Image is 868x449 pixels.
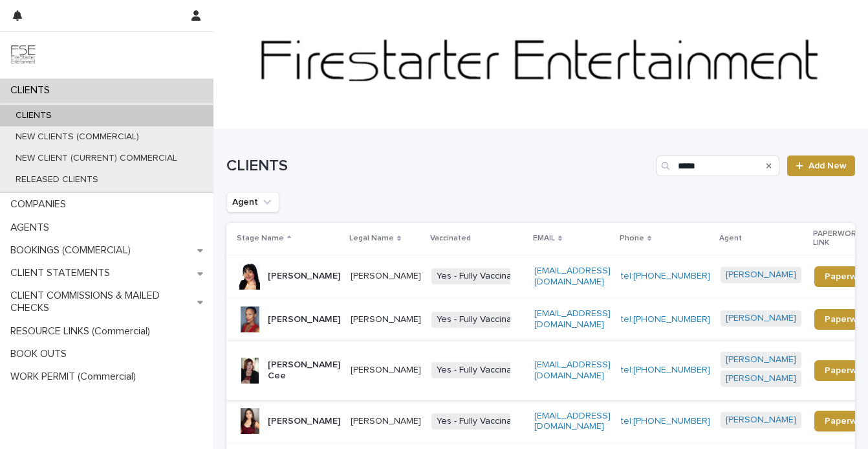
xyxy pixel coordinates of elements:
p: [PERSON_NAME] [268,314,340,325]
p: EMAIL [533,231,555,246]
a: Add New [787,155,855,176]
p: Stage Name [237,231,284,246]
p: CLIENT STATEMENTS [5,267,120,279]
a: [PERSON_NAME] [726,313,796,324]
p: NEW CLIENT (CURRENT) COMMERCIAL [5,153,188,164]
p: [PERSON_NAME] [268,271,340,282]
p: CLIENTS [5,84,60,97]
p: Vaccinated [430,231,471,246]
p: [PERSON_NAME] [351,271,421,282]
a: [EMAIL_ADDRESS][DOMAIN_NAME] [534,360,611,380]
a: tel:[PHONE_NUMBER] [621,365,710,374]
p: CLIENTS [5,110,62,121]
span: Yes - Fully Vaccinated [431,362,530,378]
p: CLIENT COMMISSIONS & MAILED CHECKS [5,290,197,314]
a: tel:[PHONE_NUMBER] [621,315,710,324]
h1: CLIENTS [226,157,651,176]
img: 9JgRvJ3ETPGCJDhvPVA5 [10,42,36,68]
a: [PERSON_NAME] [726,415,796,426]
a: [EMAIL_ADDRESS][DOMAIN_NAME] [534,266,611,286]
p: [PERSON_NAME] [351,365,421,376]
a: [EMAIL_ADDRESS][DOMAIN_NAME] [534,309,611,329]
span: Add New [808,161,847,170]
span: Yes - Fully Vaccinated [431,312,530,328]
p: [PERSON_NAME] [351,314,421,325]
a: tel:[PHONE_NUMBER] [621,271,710,281]
p: Agent [719,231,742,246]
a: tel:[PHONE_NUMBER] [621,417,710,426]
a: [EMAIL_ADDRESS][DOMAIN_NAME] [534,411,611,432]
p: NEW CLIENTS (COMMERCIAL) [5,132,149,143]
span: Yes - Fully Vaccinated [431,268,530,284]
p: BOOKINGS (COMMERCIAL) [5,244,141,257]
span: Yes - Fully Vaccinated [431,413,530,430]
a: [PERSON_NAME] [726,373,796,384]
p: RESOURCE LINKS (Commercial) [5,325,160,338]
p: [PERSON_NAME] Cee [268,360,340,382]
button: Agent [226,192,279,213]
p: WORK PERMIT (Commercial) [5,371,146,383]
p: RELEASED CLIENTS [5,174,109,185]
p: COMPANIES [5,198,76,211]
p: [PERSON_NAME] [351,416,421,427]
p: Phone [620,231,644,246]
p: AGENTS [5,222,60,234]
p: Legal Name [349,231,394,246]
a: [PERSON_NAME] [726,354,796,365]
p: BOOK OUTS [5,348,77,360]
p: [PERSON_NAME] [268,416,340,427]
input: Search [656,155,779,176]
a: [PERSON_NAME] [726,270,796,281]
